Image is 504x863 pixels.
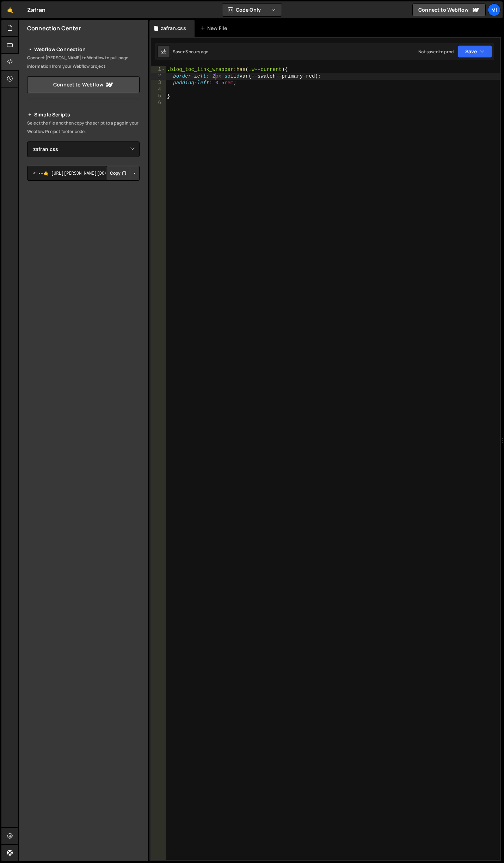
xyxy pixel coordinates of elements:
[185,49,209,55] div: 3 hours ago
[27,54,140,71] p: Connect [PERSON_NAME] to Webflow to pull page information from your Webflow project
[151,73,166,80] div: 2
[412,4,486,16] a: Connect to Webflow
[151,66,166,73] div: 1
[151,100,166,107] div: 6
[27,166,140,181] textarea: <!--🤙 [URL][PERSON_NAME][DOMAIN_NAME]> <script>document.addEventListener("DOMContentLoaded", func...
[488,4,500,16] a: Mi
[27,45,140,54] h2: Webflow Connection
[27,119,140,136] p: Select the file and then copy the script to a page in your Webflow Project footer code.
[27,192,140,256] iframe: YouTube video player
[27,260,140,324] iframe: YouTube video player
[151,86,166,93] div: 4
[27,6,45,14] div: Zafran
[27,24,81,32] h2: Connection Center
[200,25,230,32] div: New File
[27,76,140,93] a: Connect to Webflow
[161,25,186,32] div: zafran.css
[151,80,166,86] div: 3
[1,1,19,18] a: 🤙
[418,49,454,55] div: Not saved to prod
[173,49,209,55] div: Saved
[151,93,166,100] div: 5
[106,166,130,181] button: Copy
[222,4,282,16] button: Code Only
[458,45,492,58] button: Save
[27,110,140,119] h2: Simple Scripts
[106,166,140,181] div: Button group with nested dropdown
